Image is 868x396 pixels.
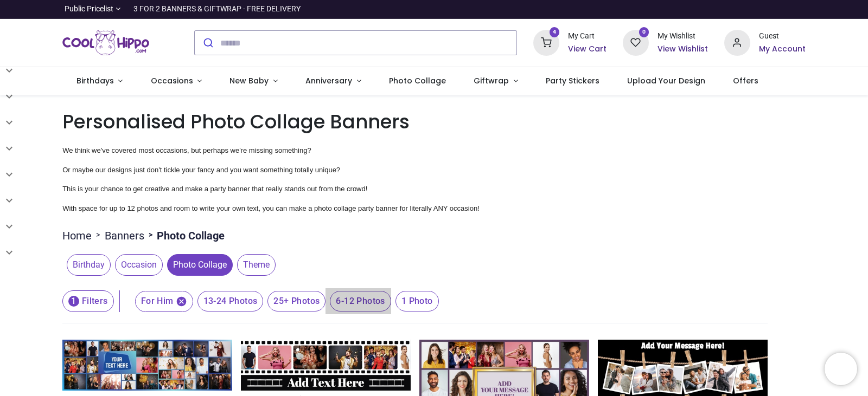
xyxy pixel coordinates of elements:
span: Party Stickers [546,75,599,86]
span: > [92,230,105,241]
div: My Wishlist [658,31,708,42]
button: Photo Collage [163,254,233,276]
h1: Personalised Photo Collage Banners [62,108,806,135]
span: Occasions [151,75,193,86]
img: Personalised Party Banner - Movie Reel Collage - 6 Photo Upload [241,340,411,391]
div: Guest [759,31,806,42]
span: Upload Your Design [627,75,705,86]
button: Submit [195,31,220,55]
a: Giftwrap [459,67,532,95]
span: 13-24 Photos [197,291,264,311]
span: Theme [237,254,276,276]
span: Anniversary [305,75,352,86]
span: Photo Collage [389,75,446,86]
a: Public Pricelist [62,4,120,15]
a: Home [62,228,92,243]
a: View Cart [568,44,607,55]
a: New Baby [216,67,292,95]
li: Photo Collage [144,228,225,243]
span: 1 [68,296,79,307]
div: My Cart [568,31,607,42]
span: Public Pricelist [65,4,113,15]
span: Birthdays [76,75,114,86]
img: Personalised Party Banner - Blue Photo Collage - Custom Text & 30 Photo Upload [62,340,232,391]
span: For Him [135,291,193,312]
span: We think we've covered most occasions, but perhaps we're missing something? [62,146,311,154]
a: Birthdays [62,67,137,95]
a: 0 [623,38,649,47]
span: Offers [733,75,758,86]
a: View Wishlist [658,44,708,55]
span: Giftwrap [474,75,509,86]
span: > [144,230,157,241]
a: Anniversary [291,67,375,95]
iframe: Customer reviews powered by Trustpilot [578,4,806,15]
span: 25+ Photos [267,291,325,311]
button: 1Filters [62,290,114,312]
span: Or maybe our designs just don't tickle your fancy and you want something totally unique? [62,166,340,174]
button: Theme [233,254,276,276]
a: Occasions [137,67,216,95]
span: 1 Photo [395,291,439,311]
a: Logo of Cool Hippo [62,28,149,58]
div: 3 FOR 2 BANNERS & GIFTWRAP - FREE DELIVERY [133,4,301,15]
sup: 4 [550,27,560,37]
a: 4 [533,38,559,47]
a: Banners [105,228,144,243]
span: 6-12 Photos [330,291,391,311]
span: Birthday [67,254,111,276]
span: This is your chance to get creative and make a party banner that really stands out from the crowd! [62,185,367,193]
sup: 0 [639,27,649,37]
button: Occasion [111,254,163,276]
span: New Baby [229,75,269,86]
img: Cool Hippo [62,28,149,58]
a: My Account [759,44,806,55]
button: Birthday [62,254,111,276]
span: Occasion [115,254,163,276]
span: With space for up to 12 photos and room to write your own text, you can make a photo collage part... [62,204,480,212]
span: Photo Collage [167,254,233,276]
iframe: Brevo live chat [825,353,857,385]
